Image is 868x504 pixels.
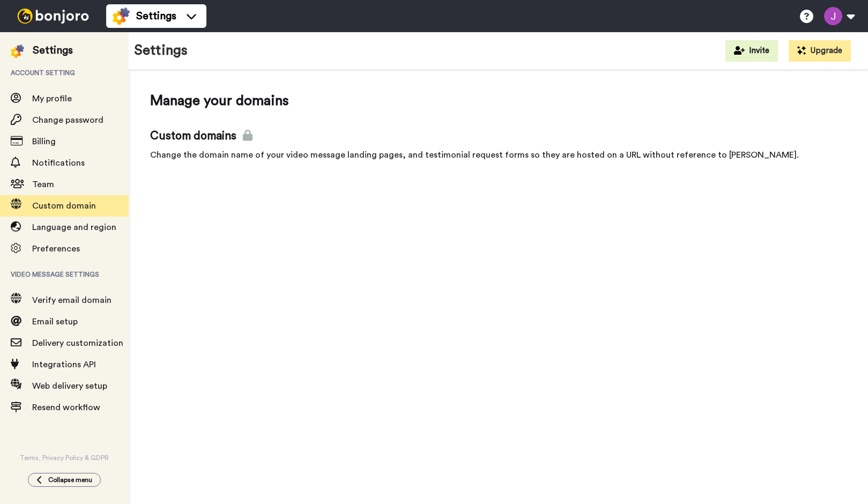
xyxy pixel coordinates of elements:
span: Delivery customization [32,339,123,347]
span: Change password [32,116,103,124]
button: Collapse menu [28,473,101,487]
div: Change the domain name of your video message landing pages, and testimonial request forms so they... [150,149,847,161]
button: Upgrade [789,40,851,62]
div: Settings [33,43,73,58]
span: Team [32,180,54,189]
span: Custom domain [32,202,96,210]
button: Invite [725,40,778,62]
span: Web delivery setup [32,382,107,390]
span: Notifications [32,159,85,167]
img: settings-colored.svg [11,45,24,58]
img: settings-colored.svg [113,8,130,25]
span: Manage your domains [150,91,847,111]
span: Integrations API [32,360,96,369]
span: Collapse menu [48,476,92,484]
span: Custom domains [150,128,847,144]
img: bj-logo-header-white.svg [13,9,93,24]
span: Preferences [32,244,80,253]
span: My profile [32,94,72,103]
span: Billing [32,137,56,146]
span: Verify email domain [32,296,112,305]
span: Resend workflow [32,403,100,412]
span: Settings [136,9,176,24]
h1: Settings [134,43,188,58]
span: Email setup [32,317,78,326]
span: Language and region [32,223,116,232]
